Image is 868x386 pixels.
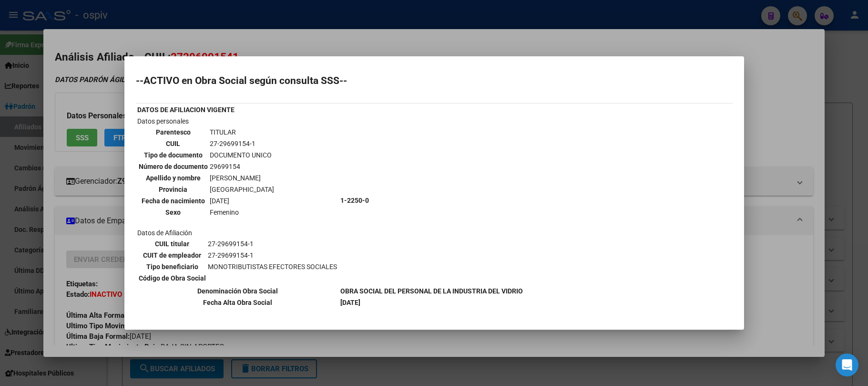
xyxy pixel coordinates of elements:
td: Femenino [209,207,275,218]
th: CUIT de empleador [138,250,206,261]
td: [GEOGRAPHIC_DATA] [209,184,275,195]
td: TITULAR [209,127,275,137]
th: Fecha Alta Obra Social [137,297,339,308]
th: Tipo beneficiario [138,261,206,272]
th: Denominación Obra Social [137,286,339,296]
td: [DATE] [209,196,275,206]
b: [DATE] [340,299,360,306]
td: MONOTRIBUTISTAS EFECTORES SOCIALES [207,261,337,272]
td: 27-29699154-1 [207,250,337,261]
th: Fecha de nacimiento [138,196,208,206]
td: 27-29699154-1 [207,239,337,249]
td: 27-29699154-1 [209,138,275,149]
th: Sexo [138,207,208,218]
b: OBRA SOCIAL DEL PERSONAL DE LA INDUSTRIA DEL VIDRIO [340,287,523,295]
th: CUIL [138,138,208,149]
td: Datos personales Datos de Afiliación [137,116,339,285]
h2: --ACTIVO en Obra Social según consulta SSS-- [136,76,733,85]
div: Open Intercom Messenger [836,354,858,376]
td: [PERSON_NAME] [209,173,275,183]
th: Código de Obra Social [138,273,206,283]
td: DOCUMENTO UNICO [209,150,275,160]
b: DATOS DE AFILIACION VIGENTE [137,106,235,114]
th: Número de documento [138,161,208,172]
td: 29699154 [209,161,275,172]
th: CUIL titular [138,239,206,249]
th: Tipo de documento [138,150,208,160]
th: Parentesco [138,127,208,137]
th: Apellido y nombre [138,173,208,183]
th: Provincia [138,184,208,195]
b: 1-2250-0 [340,197,369,204]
